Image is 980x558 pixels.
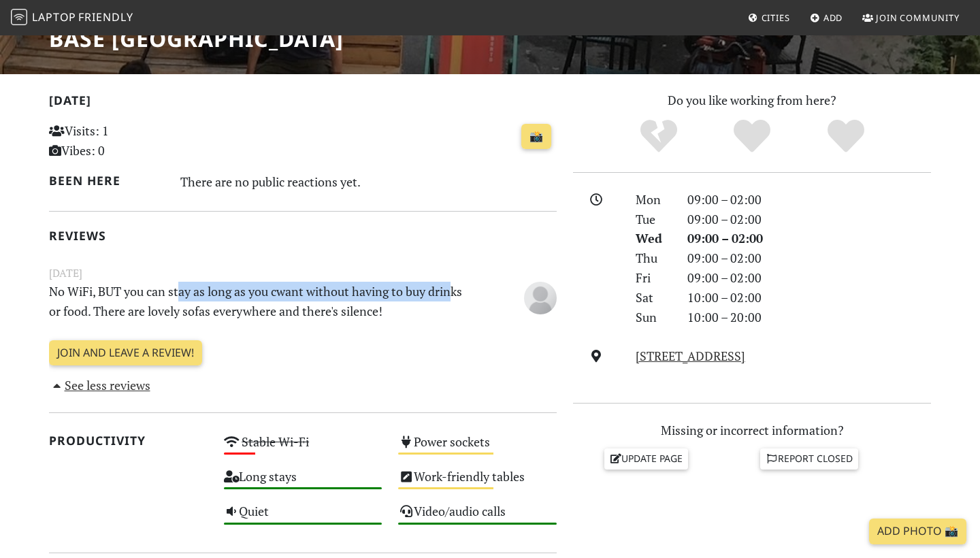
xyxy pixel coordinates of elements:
div: Work-friendly tables [390,465,565,500]
a: Add [804,5,849,30]
span: Anonymous [524,289,557,305]
span: Laptop [32,10,76,24]
div: Thu [627,248,679,268]
h2: Reviews [49,229,557,243]
a: Join and leave a review! [49,340,202,366]
a: [STREET_ADDRESS] [636,348,745,364]
a: Report closed [760,448,858,469]
a: LaptopFriendly LaptopFriendly [11,6,133,30]
span: Add [823,12,843,24]
h2: Been here [49,174,164,188]
div: 10:00 – 02:00 [679,288,939,308]
div: Mon [627,190,679,210]
h1: BASE [GEOGRAPHIC_DATA] [49,26,344,52]
p: No WiFi, BUT you can stay as long as you cwant without having to buy drinks or food. There are lo... [41,282,478,321]
a: Join Community [857,5,965,30]
div: Sun [627,308,679,327]
div: 09:00 – 02:00 [679,268,939,288]
div: 09:00 – 02:00 [679,210,939,229]
span: Cities [762,12,790,24]
span: Join Community [876,12,960,24]
div: Wed [627,229,679,248]
a: See less reviews [49,377,150,393]
p: Visits: 1 Vibes: 0 [49,121,208,161]
a: 📸 [521,124,551,150]
div: No [612,118,706,155]
div: Power sockets [390,431,565,465]
div: 09:00 – 02:00 [679,229,939,248]
img: blank-535327c66bd565773addf3077783bbfce4b00ec00e9fd257753287c682c7fa38.png [524,282,557,314]
img: LaptopFriendly [11,9,27,25]
div: Sat [627,288,679,308]
div: There are no public reactions yet. [180,171,557,193]
div: Long stays [216,465,391,500]
div: 09:00 – 02:00 [679,248,939,268]
a: Cities [742,5,796,30]
div: Definitely! [799,118,893,155]
p: Do you like working from here? [573,91,931,110]
div: Fri [627,268,679,288]
small: [DATE] [41,265,565,282]
p: Missing or incorrect information? [573,421,931,440]
h2: Productivity [49,433,208,448]
div: 10:00 – 20:00 [679,308,939,327]
div: Yes [705,118,799,155]
div: Video/audio calls [390,500,565,535]
div: Quiet [216,500,391,535]
div: 09:00 – 02:00 [679,190,939,210]
s: Stable Wi-Fi [242,433,309,450]
h2: [DATE] [49,93,557,113]
a: Update page [604,448,689,469]
span: Friendly [78,10,133,24]
div: Tue [627,210,679,229]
